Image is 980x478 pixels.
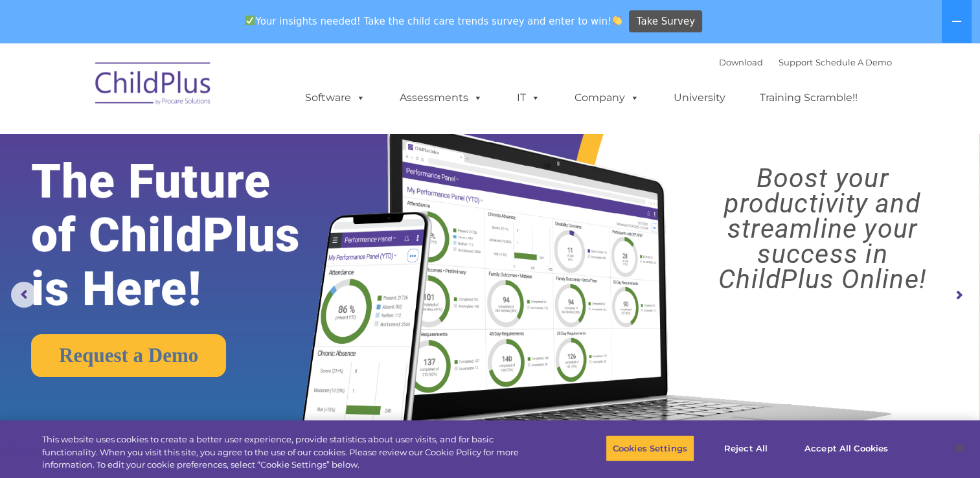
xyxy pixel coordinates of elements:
img: 👏 [612,16,622,25]
rs-layer: Boost your productivity and streamline your success in ChildPlus Online! [677,166,968,292]
a: Assessments [387,85,496,111]
a: Take Survey [629,10,702,33]
span: Last name [180,85,220,95]
a: Download [719,57,763,67]
a: IT [504,85,553,111]
img: ✅ [245,16,255,25]
div: This website uses cookies to create a better user experience, provide statistics about user visit... [42,433,539,472]
a: University [661,85,738,111]
span: Take Survey [637,10,695,33]
span: Your insights needed! Take the child care trends survey and enter to win! [240,8,628,34]
a: Company [562,85,652,111]
a: Support [779,57,813,67]
rs-layer: The Future of ChildPlus is Here! [31,155,344,316]
a: Software [292,85,378,111]
span: Phone number [180,139,235,148]
img: ChildPlus by Procare Solutions [89,53,218,118]
button: Close [945,434,974,462]
button: Reject All [705,435,786,462]
a: Training Scramble!! [747,85,871,111]
font: | [719,57,892,67]
button: Cookies Settings [606,435,694,462]
button: Accept All Cookies [797,435,895,462]
a: Schedule A Demo [815,57,892,67]
a: Request a Demo [31,334,226,377]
